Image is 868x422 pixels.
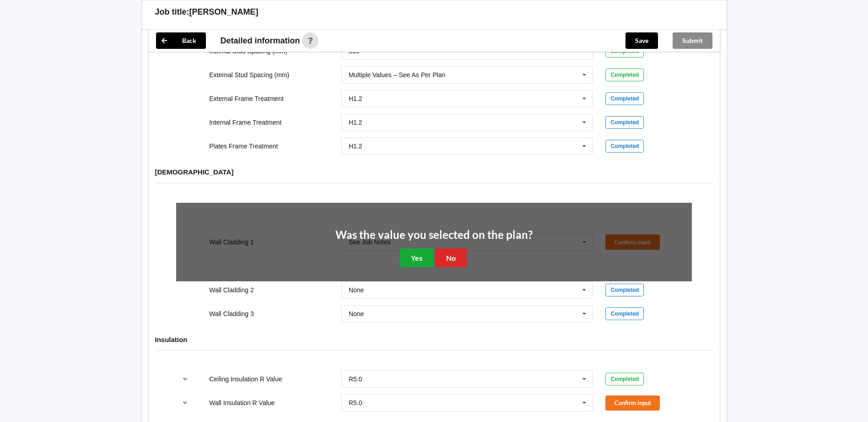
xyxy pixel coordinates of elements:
[335,228,533,242] h2: Was the value you selected on the plan?
[605,116,644,129] div: Completed
[155,168,713,176] h4: [DEMOGRAPHIC_DATA]
[209,119,281,126] label: Internal Frame Treatment
[176,395,194,411] button: reference-toggle
[625,32,658,49] button: Save
[209,47,287,55] label: Internal Stud Spacing (mm)
[155,7,189,17] h3: Job title:
[349,48,359,54] div: 600
[605,396,660,411] button: Confirm input
[605,69,644,81] div: Completed
[349,119,362,126] div: H1.2
[605,92,644,105] div: Completed
[209,142,278,150] label: Plates Frame Treatment
[605,284,644,296] div: Completed
[605,307,644,320] div: Completed
[349,311,364,317] div: None
[349,376,362,382] div: R5.0
[155,335,713,344] h4: Insulation
[349,287,364,293] div: None
[176,371,194,387] button: reference-toggle
[349,143,362,149] div: H1.2
[349,72,445,78] div: Multiple Values – See As Per Plan
[400,248,433,267] button: Yes
[435,248,467,267] button: No
[605,373,644,385] div: Completed
[189,7,259,17] h3: [PERSON_NAME]
[209,399,275,406] label: Wall Insulation R Value
[349,400,362,406] div: R5.0
[605,140,644,153] div: Completed
[221,37,300,45] span: Detailed information
[349,95,362,102] div: H1.2
[156,32,206,49] button: Back
[209,310,254,317] label: Wall Cladding 3
[209,375,282,383] label: Ceiling Insulation R Value
[209,71,289,79] label: External Stud Spacing (mm)
[209,286,254,294] label: Wall Cladding 2
[209,95,284,102] label: External Frame Treatment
